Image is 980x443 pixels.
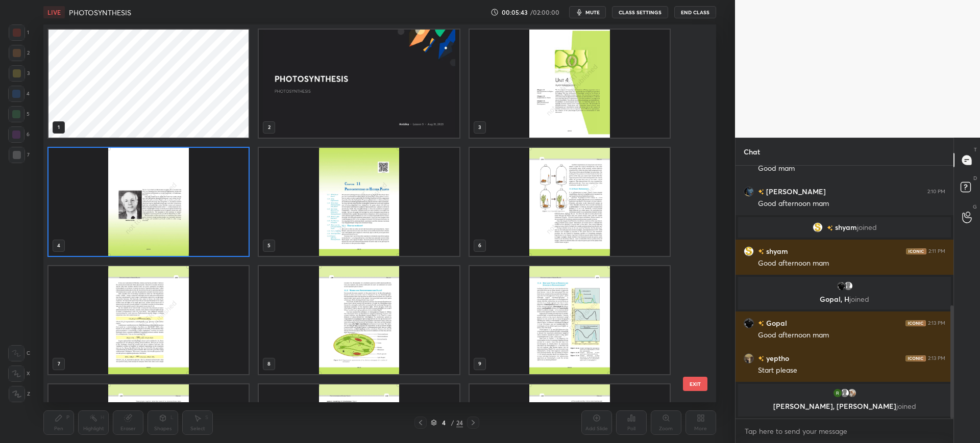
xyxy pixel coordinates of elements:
div: 2:11 PM [928,248,945,254]
img: 17566296493SGTOM.pdf [48,266,249,374]
button: End Class [674,6,716,18]
p: Chat [736,138,768,165]
img: iconic-dark.1390631f.png [906,248,926,254]
img: 3 [832,388,843,398]
button: CLASS SETTINGS [612,6,668,18]
div: 2 [9,45,30,61]
div: grid [736,166,953,419]
div: 4 [439,420,449,426]
div: LIVE [43,6,65,18]
img: no-rating-badge.077c3623.svg [827,225,833,231]
img: 2e373a53e42a4b549f57c4d9b1ddd513.jpg [813,222,823,232]
button: mute [569,6,606,18]
img: no-rating-badge.077c3623.svg [758,189,764,195]
span: shyam [835,223,857,231]
div: Good mam [758,164,945,174]
div: Good afternoon mam [758,258,945,269]
img: 6a1321db10734df3a8bd21092644de92.jpg [847,388,857,398]
img: no-rating-badge.077c3623.svg [758,249,764,254]
div: 5 [8,106,30,122]
img: 17566296493SGTOM.pdf [470,30,670,138]
div: C [8,345,30,361]
div: 4 [8,86,30,102]
img: 932e47ade0d04c0389be771b4d9e043c.jpg [744,353,754,363]
img: cf0c45f1d5c247b3af9fb778f3596f82.jpg [836,281,846,291]
div: Good afternoon mam [758,199,945,209]
img: 17566296493SGTOM.pdf [259,266,459,374]
img: iconic-dark.1390631f.png [905,320,926,326]
span: joined [857,223,877,231]
div: 24 [456,418,463,427]
div: 2:10 PM [927,189,945,195]
div: Z [9,386,30,402]
p: G [973,203,977,211]
h6: shyam [764,246,788,256]
img: no-rating-badge.077c3623.svg [758,321,764,326]
img: default.png [843,281,853,291]
h6: [PERSON_NAME] [764,186,826,197]
img: 2c7571fda3654553a155629360dec176.jpg [744,187,754,197]
span: joined [896,401,916,411]
img: default.png [840,388,850,398]
button: EXIT [683,377,707,391]
div: / [451,420,454,426]
img: cf0c45f1d5c247b3af9fb778f3596f82.jpg [744,318,754,328]
span: joined [849,294,869,304]
div: Start please [758,366,945,376]
div: 7 [9,147,30,163]
div: 2:13 PM [928,320,945,326]
img: 17566296493SGTOM.pdf [48,148,249,256]
span: mute [585,9,600,16]
p: T [974,146,977,153]
img: iconic-dark.1390631f.png [905,355,926,361]
img: 2e373a53e42a4b549f57c4d9b1ddd513.jpg [744,246,754,256]
div: grid [43,24,698,402]
p: Gopal, H [744,295,945,303]
div: Good afternoon mam [758,330,945,341]
img: 17566296493SGTOM.pdf [259,148,459,256]
h4: PHOTOSYNTHESIS [69,8,131,17]
div: 6 [8,126,30,143]
img: no-rating-badge.077c3623.svg [758,356,764,361]
h6: Gopal [764,318,787,328]
div: 2:13 PM [928,355,945,361]
img: 17566296493SGTOM.pdf [470,266,670,374]
img: f1e1ff1e-8645-11f0-b34b-6ef015bcc4d1.jpg [259,30,459,138]
h6: yeptho [764,353,789,363]
div: X [8,366,30,382]
div: 3 [9,65,30,82]
img: 17566296493SGTOM.pdf [470,148,670,256]
p: [PERSON_NAME], [PERSON_NAME] [744,402,945,410]
div: 1 [9,24,29,41]
p: D [973,174,977,182]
